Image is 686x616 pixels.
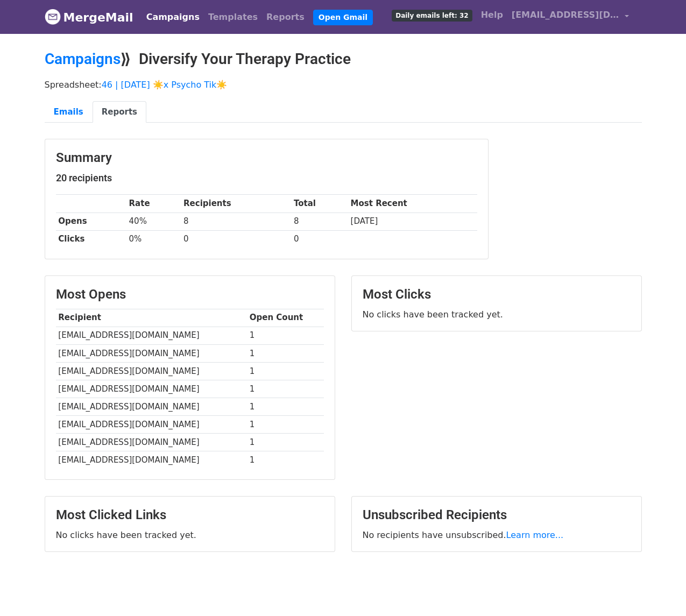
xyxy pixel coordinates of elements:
a: Daily emails left: 32 [387,4,476,26]
td: 0% [126,230,181,248]
td: 1 [247,451,324,469]
a: Campaigns [45,50,121,68]
a: 46 | [DATE] ☀️x Psycho Tik☀️ [102,80,228,90]
td: 1 [247,380,324,398]
th: Opens [56,213,126,230]
h3: Most Clicks [363,287,631,302]
a: Campaigns [142,6,204,28]
td: [EMAIL_ADDRESS][DOMAIN_NAME] [56,380,247,398]
td: [EMAIL_ADDRESS][DOMAIN_NAME] [56,362,247,380]
td: 1 [247,362,324,380]
a: Reports [262,6,309,28]
a: [EMAIL_ADDRESS][DOMAIN_NAME] [507,4,633,30]
td: 1 [247,327,324,344]
th: Rate [126,195,181,213]
td: 1 [247,416,324,434]
td: 8 [181,213,291,230]
span: Daily emails left: 32 [392,10,472,22]
a: Help [477,4,507,26]
p: No clicks have been tracked yet. [363,309,631,320]
td: 1 [247,398,324,416]
iframe: Chat Widget [632,564,686,616]
td: 1 [247,344,324,362]
a: Templates [204,6,262,28]
th: Most Recent [348,195,477,213]
td: 8 [291,213,348,230]
td: [DATE] [348,213,477,230]
th: Total [291,195,348,213]
td: [EMAIL_ADDRESS][DOMAIN_NAME] [56,416,247,434]
h3: Most Clicked Links [56,507,324,523]
h3: Summary [56,150,477,166]
td: 0 [181,230,291,248]
td: [EMAIL_ADDRESS][DOMAIN_NAME] [56,398,247,416]
h3: Unsubscribed Recipients [363,507,631,523]
th: Open Count [247,309,324,327]
th: Recipients [181,195,291,213]
td: [EMAIL_ADDRESS][DOMAIN_NAME] [56,434,247,451]
th: Clicks [56,230,126,248]
a: Learn more... [506,530,564,540]
td: 0 [291,230,348,248]
th: Recipient [56,309,247,327]
img: MergeMail logo [45,9,61,25]
h2: ⟫ Diversify Your Therapy Practice [45,50,642,68]
td: 40% [126,213,181,230]
p: No recipients have unsubscribed. [363,529,631,541]
td: 1 [247,434,324,451]
p: Spreadsheet: [45,79,642,90]
h3: Most Opens [56,287,324,302]
a: Reports [93,101,146,123]
td: [EMAIL_ADDRESS][DOMAIN_NAME] [56,327,247,344]
span: [EMAIL_ADDRESS][DOMAIN_NAME] [512,9,619,22]
a: Open Gmail [313,10,373,25]
a: Emails [45,101,93,123]
p: No clicks have been tracked yet. [56,529,324,541]
a: MergeMail [45,6,133,29]
td: [EMAIL_ADDRESS][DOMAIN_NAME] [56,451,247,469]
td: [EMAIL_ADDRESS][DOMAIN_NAME] [56,344,247,362]
h5: 20 recipients [56,172,477,184]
